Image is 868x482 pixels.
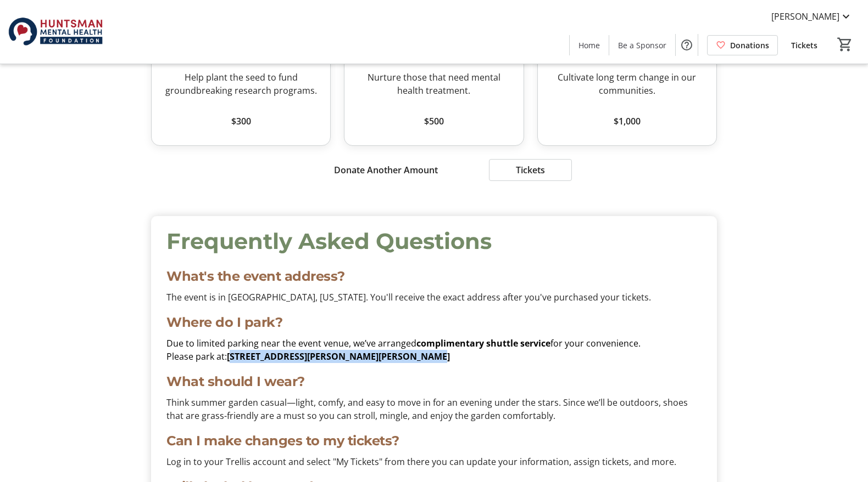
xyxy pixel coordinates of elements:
p: What's the event address? [166,266,701,286]
div: Nurture those that need mental health treatment. [353,71,514,97]
span: $300 [231,115,251,128]
div: Frequently Asked Questions [166,225,701,258]
strong: [STREET_ADDRESS][PERSON_NAME][PERSON_NAME] [227,350,450,362]
span: Please park at: [166,350,227,362]
span: $1,000 [614,115,641,128]
span: Tickets [791,39,817,51]
p: Can I make changes to my tickets? [166,431,701,451]
p: Where do I park? [166,313,701,332]
button: Tickets [489,159,572,181]
span: for your convenience. [550,337,641,349]
img: Huntsman Mental Health Foundation's Logo [7,4,104,59]
a: Donations [707,35,778,55]
strong: complimentary shuttle service [416,337,550,349]
span: Donate Another Amount [334,163,438,177]
p: Log in to your Trellis account and select "My Tickets" from there you can update your information... [166,455,701,468]
span: Tickets [516,163,545,177]
span: Donations [730,39,769,51]
button: $1,000 [547,110,708,132]
p: What should I wear? [166,372,701,392]
p: The event is in [GEOGRAPHIC_DATA], [US_STATE]. You'll receive the exact address after you've purc... [166,291,701,304]
a: Be a Sponsor [609,35,675,55]
a: Home [570,35,609,55]
button: $500 [353,110,514,132]
button: Cart [835,35,855,54]
span: Be a Sponsor [618,39,666,51]
span: Due to limited parking near the event venue, we’ve arranged [166,337,416,349]
span: Home [578,39,600,51]
a: Tickets [782,35,826,55]
button: $300 [160,110,321,132]
span: [PERSON_NAME] [771,10,839,23]
button: Donate Another Amount [296,159,476,181]
button: [PERSON_NAME] [763,8,861,25]
div: Help plant the seed to fund groundbreaking research programs. [160,71,321,97]
p: Think summer garden casual—light, comfy, and easy to move in for an evening under the stars. Sinc... [166,396,701,422]
span: $500 [424,115,444,128]
button: Help [676,34,698,56]
div: Cultivate long term change in our communities. [547,71,708,97]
